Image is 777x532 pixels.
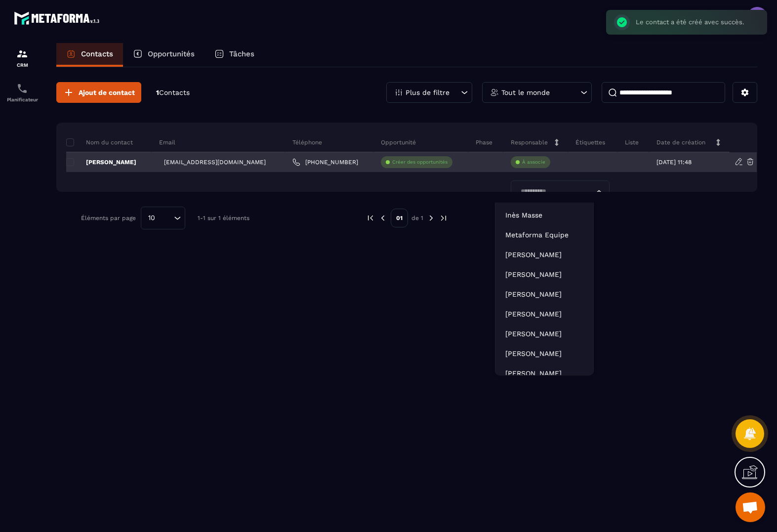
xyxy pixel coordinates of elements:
[381,138,416,146] p: Opportunité
[575,138,605,146] p: Étiquettes
[505,269,583,279] p: Robin Pontoise
[517,186,593,197] input: Search for option
[625,138,639,146] p: Liste
[229,49,254,58] p: Tâches
[505,309,583,319] p: Kathy Monteiro
[292,158,358,166] a: [PHONE_NUMBER]
[427,214,436,222] img: next
[81,49,113,58] p: Contacts
[656,159,692,166] p: [DATE] 11:48
[2,62,42,68] p: CRM
[511,180,610,203] div: Search for option
[159,89,190,96] span: Contacts
[66,158,136,166] p: [PERSON_NAME]
[505,250,583,260] p: Marjorie Falempin
[505,368,583,378] p: Anne-Laure Duporge
[145,213,159,223] span: 10
[159,213,171,223] input: Search for option
[391,209,408,227] p: 01
[2,41,42,75] a: formationformationCRM
[505,289,583,299] p: Terry Deplanque
[378,214,387,222] img: prev
[56,82,141,103] button: Ajout de contact
[2,97,42,102] p: Planificateur
[204,43,264,67] a: Tâches
[656,138,705,146] p: Date de création
[79,88,135,97] span: Ajout de contact
[411,214,423,222] p: de 1
[505,230,583,240] p: Metaforma Equipe
[156,88,190,97] p: 1
[736,492,765,522] div: Ouvrir le chat
[505,349,583,358] p: Camille Equilbec
[198,215,249,222] p: 1-1 sur 1 éléments
[14,9,103,27] img: logo
[366,214,375,222] img: prev
[522,159,545,166] p: À associe
[159,138,175,146] p: Email
[56,43,123,67] a: Contacts
[505,210,583,220] p: Inès Masse
[16,83,28,94] img: scheduler
[476,138,492,146] p: Phase
[148,49,195,58] p: Opportunités
[123,43,204,67] a: Opportunités
[511,138,548,146] p: Responsable
[392,159,448,166] p: Créer des opportunités
[505,329,583,339] p: Aurore Loizeau
[439,214,448,222] img: next
[501,89,550,96] p: Tout le monde
[66,138,133,146] p: Nom du contact
[406,89,450,96] p: Plus de filtre
[81,215,136,222] p: Éléments par page
[292,138,322,146] p: Téléphone
[2,75,42,110] a: schedulerschedulerPlanificateur
[16,48,28,60] img: formation
[141,207,185,229] div: Search for option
